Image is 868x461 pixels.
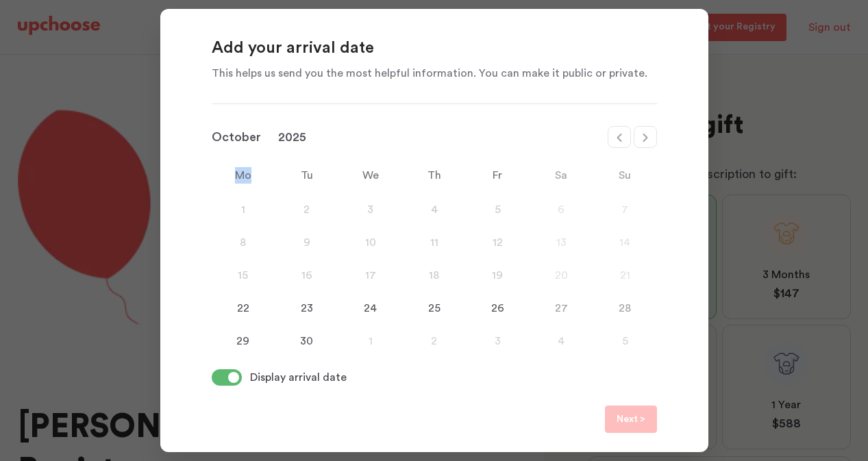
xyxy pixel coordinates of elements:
[275,234,338,251] div: 9
[338,234,402,251] div: 10
[212,267,275,284] div: 15
[212,167,275,184] div: Mo
[275,300,338,316] div: 23
[593,201,657,218] div: 7
[530,300,593,316] div: 27
[466,267,530,284] div: 19
[593,267,657,284] div: 21
[402,234,466,251] div: 11
[212,234,275,251] div: 8
[275,267,338,284] div: 16
[530,333,593,349] div: 4
[402,267,466,284] div: 18
[402,333,466,349] div: 2
[466,201,530,218] div: 5
[338,300,402,316] div: 24
[275,167,338,184] div: Tu
[338,201,402,218] div: 3
[338,167,402,184] div: We
[605,406,657,433] button: Next >
[530,201,593,218] div: 6
[466,300,530,316] div: 26
[250,369,347,386] p: Display arrival date
[617,412,645,428] p: Next >
[212,300,275,316] div: 22
[593,234,657,251] div: 14
[402,201,466,218] div: 4
[530,167,593,184] div: Sa
[593,300,657,316] div: 28
[593,167,657,184] div: Su
[212,65,657,82] p: This helps us send you the most helpful information. You can make it public or private.
[466,333,530,349] div: 3
[402,167,466,184] div: Th
[212,333,275,349] div: 29
[338,333,402,349] div: 1
[530,267,593,284] div: 20
[402,300,466,316] div: 25
[593,333,657,349] div: 5
[275,333,338,349] div: 30
[466,167,530,184] div: Fr
[530,234,593,251] div: 13
[466,234,530,251] div: 12
[275,201,338,218] div: 2
[212,201,275,218] div: 1
[212,38,657,60] p: Add your arrival date
[338,267,402,284] div: 17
